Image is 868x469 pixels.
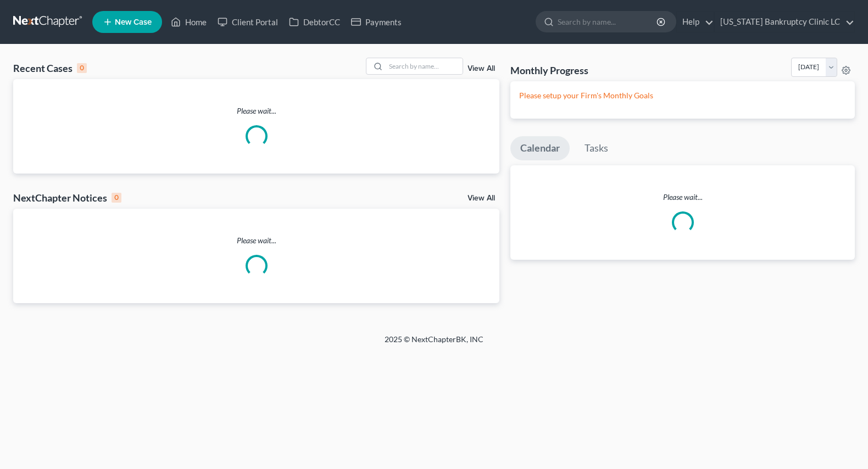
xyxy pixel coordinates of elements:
a: Client Portal [212,12,283,32]
p: Please setup your Firm's Monthly Goals [519,90,846,101]
a: [US_STATE] Bankruptcy Clinic LC [715,12,854,32]
a: Help [677,12,714,32]
a: View All [468,194,495,202]
p: Please wait... [13,235,499,246]
h3: Monthly Progress [510,64,588,77]
p: Please wait... [510,192,855,203]
input: Search by name... [558,12,658,32]
div: Recent Cases [13,62,87,75]
p: Please wait... [13,105,499,116]
a: Payments [346,12,407,32]
div: 2025 © NextChapterBK, INC [121,334,747,354]
input: Search by name... [386,58,463,74]
div: 0 [112,193,121,203]
div: 0 [77,63,87,73]
a: Home [165,12,212,32]
a: Tasks [575,136,618,160]
a: View All [468,65,495,72]
div: NextChapter Notices [13,191,121,204]
a: Calendar [510,136,570,160]
span: New Case [115,18,152,26]
a: DebtorCC [283,12,346,32]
